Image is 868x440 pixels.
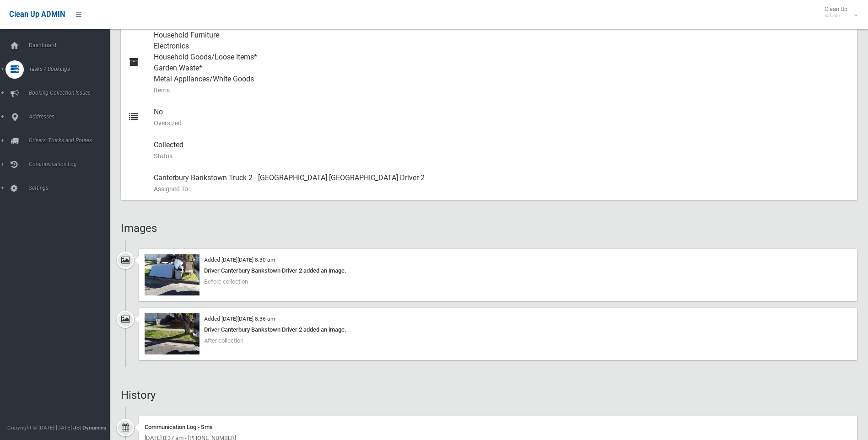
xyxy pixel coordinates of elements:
div: Collected [154,134,850,167]
div: Communication Log - Sms [145,422,852,433]
div: Canterbury Bankstown Truck 2 - [GEOGRAPHIC_DATA] [GEOGRAPHIC_DATA] Driver 2 [154,167,850,200]
span: Tasks / Bookings [26,66,117,72]
span: Dashboard [26,42,117,48]
h2: Images [121,222,857,234]
small: Status [154,150,850,161]
small: Items [154,85,850,96]
div: Household Furniture Electronics Household Goods/Loose Items* Garden Waste* Metal Appliances/White... [154,24,850,101]
span: After collection [204,337,243,344]
div: Driver Canterbury Bankstown Driver 2 added an image. [145,324,852,335]
small: Added [DATE][DATE] 8:30 am [204,257,275,263]
span: Clean Up ADMIN [9,10,65,19]
img: 2025-09-0108.36.28268357942690203307.jpg [145,313,199,354]
div: Driver Canterbury Bankstown Driver 2 added an image. [145,265,852,276]
span: Addresses [26,113,117,120]
span: Communication Log [26,161,117,167]
span: Booking Collection Issues [26,90,117,96]
small: Oversized [154,118,850,129]
div: No [154,101,850,134]
img: 2025-09-0108.30.252761760931877529483.jpg [145,254,199,295]
h2: History [121,389,857,401]
small: Added [DATE][DATE] 8:36 am [204,316,275,322]
span: Copyright © [DATE]-[DATE] [7,424,72,431]
span: Settings [26,185,117,191]
span: Drivers, Trucks and Routes [26,137,117,144]
small: Admin [825,12,847,19]
strong: Jet Dynamics [73,424,106,431]
span: Clean Up [820,5,857,19]
span: Before collection [204,278,248,285]
small: Assigned To [154,183,850,194]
